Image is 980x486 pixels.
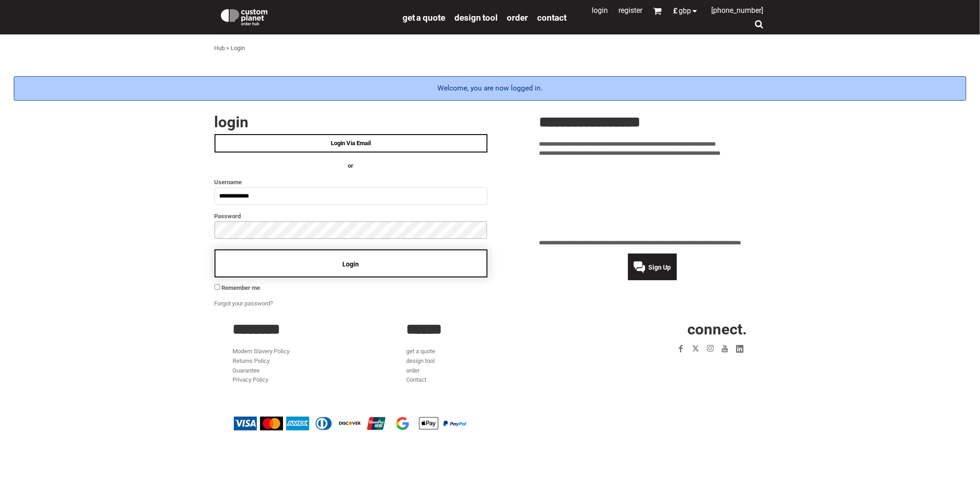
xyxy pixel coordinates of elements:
[539,164,766,233] iframe: Customer reviews powered by Trustpilot
[215,161,487,171] h4: OR
[215,177,487,187] label: Username
[233,348,290,355] a: Modern Slavery Policy
[14,76,966,101] div: Welcome, you are now logged in.
[215,284,221,290] input: Remember me
[579,322,747,337] h2: CONNECT.
[215,45,225,51] a: Hub
[215,211,487,221] label: Password
[331,140,371,147] span: Login Via Email
[339,417,362,430] img: Discover
[649,264,671,271] span: Sign Up
[343,260,359,268] span: Login
[215,114,487,130] h2: Login
[312,417,335,430] img: Diners Club
[286,417,309,430] img: American Express
[233,357,270,364] a: Returns Policy
[260,417,283,430] img: Mastercard
[443,421,466,426] img: PayPal
[406,367,419,374] a: order
[537,12,566,23] a: Contact
[679,7,691,15] span: GBP
[221,284,260,291] span: Remember me
[674,7,679,15] span: £
[233,376,269,383] a: Privacy Policy
[406,348,435,355] a: get a quote
[365,417,388,430] img: China UnionPay
[592,6,608,15] a: Login
[391,417,414,430] img: Google Pay
[219,7,269,25] img: Custom Planet
[406,357,435,364] a: design tool
[406,376,426,383] a: Contact
[234,417,257,430] img: Visa
[231,44,245,53] div: Login
[454,12,498,23] a: design tool
[215,134,487,153] a: Login Via Email
[619,6,643,15] a: Register
[417,417,440,430] img: Apple Pay
[227,44,230,53] div: >
[215,2,398,30] a: Custom Planet
[215,300,273,307] a: Forgot your password?
[233,367,260,374] a: Guarantee
[712,6,764,15] span: [PHONE_NUMBER]
[403,12,445,23] a: get a quote
[507,12,528,23] a: order
[620,362,747,373] iframe: Customer reviews powered by Trustpilot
